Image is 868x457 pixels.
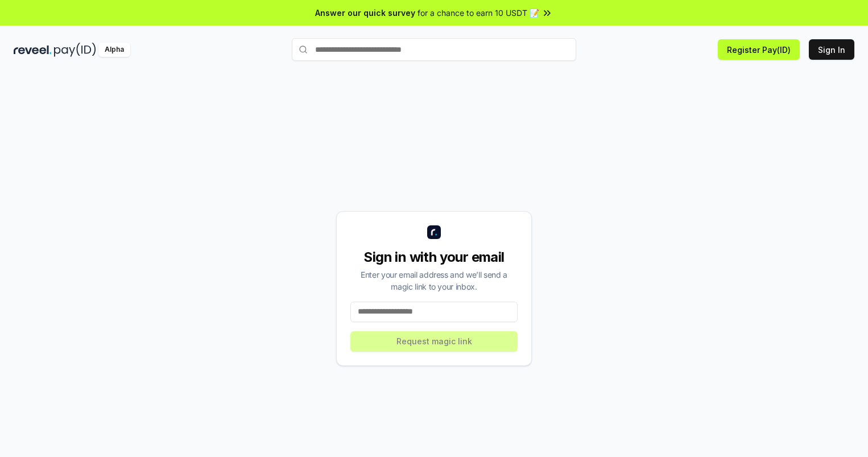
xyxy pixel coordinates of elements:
span: Answer our quick survey [315,7,415,19]
div: Alpha [98,43,130,57]
div: Sign in with your email [350,248,518,266]
img: pay_id [54,43,96,57]
div: Enter your email address and we’ll send a magic link to your inbox. [350,269,518,293]
button: Sign In [809,39,854,60]
img: reveel_dark [14,43,52,57]
img: logo_small [427,225,441,239]
span: for a chance to earn 10 USDT 📝 [418,7,539,19]
button: Register Pay(ID) [718,39,800,60]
